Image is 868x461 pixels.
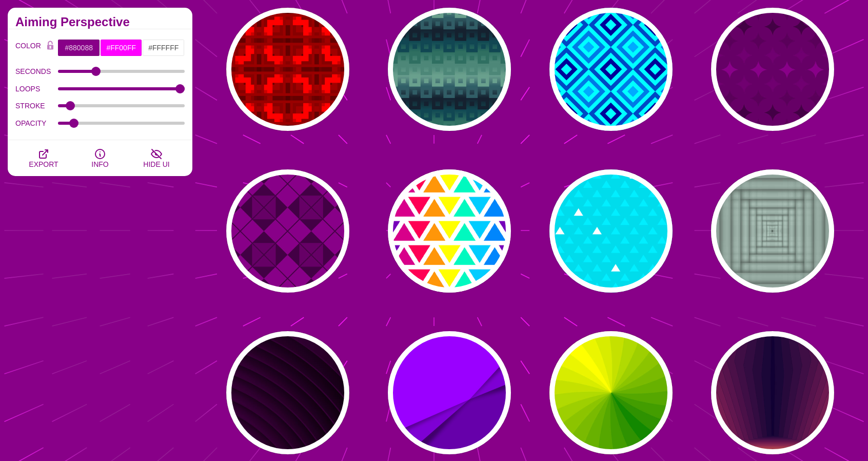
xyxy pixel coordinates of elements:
button: infinitely smaller square cutouts within square cutouts [711,169,834,293]
button: HIDE UI [128,140,185,176]
button: zipper-like pattern in cool metal colors [388,8,511,131]
h2: Aiming Perspective [15,18,185,26]
button: outlined diamonds in shades of blue [549,8,673,131]
span: HIDE UI [143,160,169,168]
button: stacked rainbow triangle pattern [388,169,511,293]
label: SECONDS [15,65,58,78]
button: INFO [72,140,128,176]
label: LOOPS [15,82,58,95]
button: purple argyle pattern with squares in diamonds [226,169,349,293]
button: EXPORT [15,140,72,176]
button: purple background with crossing sliced corner with shadows [388,331,511,454]
button: triangle pattern with random white triangles [549,169,673,293]
button: purple 3d grooves in circular rings [226,331,349,454]
label: STROKE [15,99,58,112]
button: yellow to green flat gradient petals [549,331,673,454]
button: Color Lock [43,39,58,53]
span: EXPORT [29,160,58,168]
span: INFO [91,160,108,168]
button: purple to yellow tall hexagon flat gradient [711,331,834,454]
label: COLOR [15,39,43,56]
button: purple star pattern in shades and tints of purple [711,8,834,131]
label: OPACITY [15,117,58,130]
button: various red rectangles and divisions pattern [226,8,349,131]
